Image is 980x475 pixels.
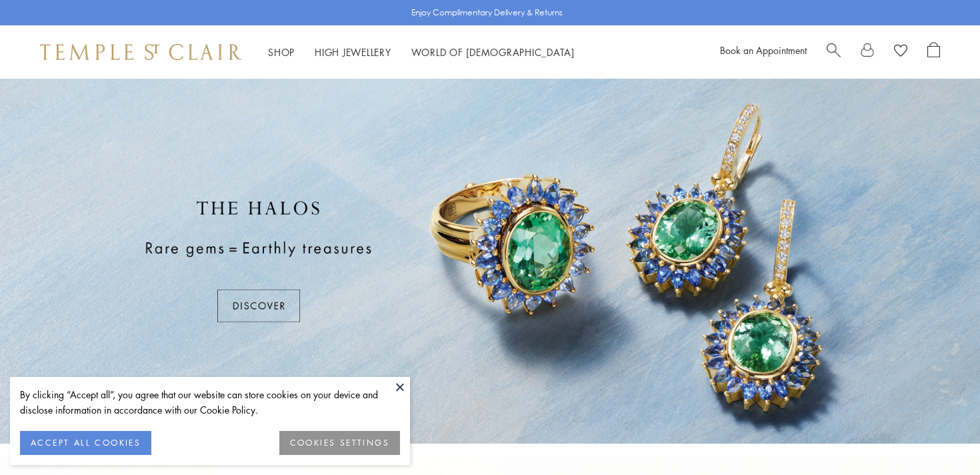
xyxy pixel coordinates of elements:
a: High JewelleryHigh Jewellery [315,45,391,59]
a: Search [827,42,841,62]
button: ACCEPT ALL COOKIES [20,431,151,455]
a: Book an Appointment [720,43,807,57]
nav: Main navigation [268,44,575,61]
a: Open Shopping Bag [927,42,940,62]
p: Enjoy Complimentary Delivery & Returns [411,6,563,19]
button: COOKIES SETTINGS [279,431,400,455]
div: By clicking “Accept all”, you agree that our website can store cookies on your device and disclos... [20,387,400,418]
a: World of [DEMOGRAPHIC_DATA]World of [DEMOGRAPHIC_DATA] [411,45,575,59]
a: View Wishlist [894,42,907,62]
a: ShopShop [268,45,295,59]
iframe: Gorgias live chat messenger [913,412,967,462]
img: Temple St. Clair [40,44,241,60]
